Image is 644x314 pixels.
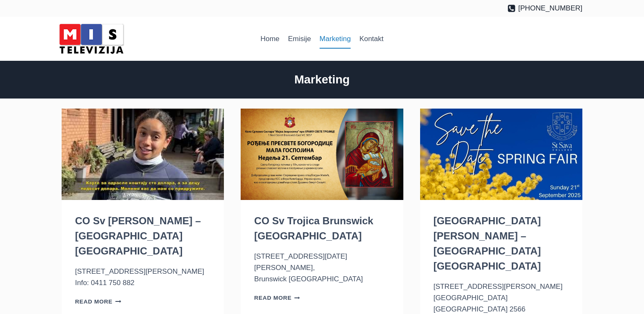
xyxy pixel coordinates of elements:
nav: Primary [256,29,388,49]
a: [PHONE_NUMBER] [507,3,582,14]
img: CO Sv J. Krstitelj – Wollongong NSW [62,109,224,200]
img: CO Sv Trojica Brunswick VIC [241,109,403,200]
h2: Marketing [62,71,582,88]
a: Home [256,29,284,49]
a: Read More [254,295,300,301]
a: CO Sv Trojica Brunswick [GEOGRAPHIC_DATA] [254,215,373,241]
a: Read More [75,298,121,305]
img: MIS Television [56,21,127,57]
p: [STREET_ADDRESS][DATE][PERSON_NAME], Brunswick [GEOGRAPHIC_DATA] [254,251,390,285]
a: Emisije [284,29,315,49]
a: CO Sv [PERSON_NAME] – [GEOGRAPHIC_DATA] [GEOGRAPHIC_DATA] [75,215,201,257]
a: Marketing [315,29,355,49]
a: Kontakt [355,29,388,49]
img: St Sava College – Varroville NSW [420,109,582,200]
p: [STREET_ADDRESS][PERSON_NAME] Info: 0411 750 882 [75,266,210,288]
span: [PHONE_NUMBER] [518,3,582,14]
a: [GEOGRAPHIC_DATA][PERSON_NAME] – [GEOGRAPHIC_DATA] [GEOGRAPHIC_DATA] [434,215,541,272]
